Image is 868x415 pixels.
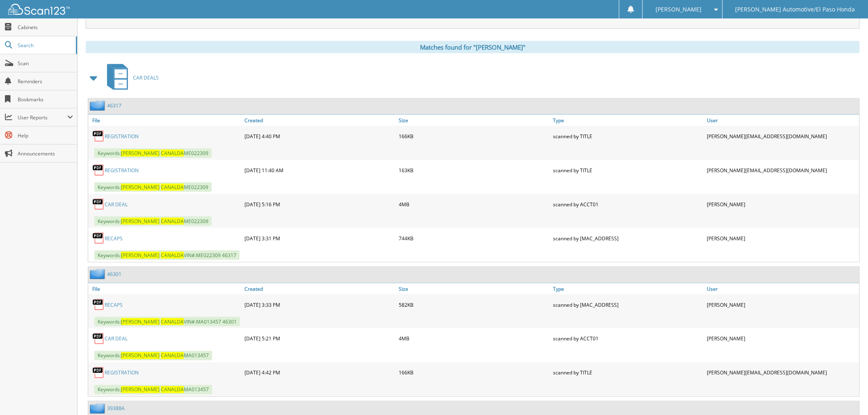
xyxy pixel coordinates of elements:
span: [PERSON_NAME] [121,352,160,359]
a: 46317 [107,102,121,109]
span: [PERSON_NAME] [656,7,702,12]
span: Scan [18,60,73,67]
a: Created [242,115,397,126]
img: PDF.png [92,198,105,210]
span: Keywords: VIN#:ME022309 46317 [94,251,240,260]
img: folder2.png [90,269,107,279]
div: [DATE] 3:33 PM [242,296,397,313]
a: File [88,283,242,294]
span: Keywords: ME022309 [94,182,212,192]
div: [PERSON_NAME] [EMAIL_ADDRESS][DOMAIN_NAME] [705,162,859,178]
img: folder2.png [90,404,107,414]
span: Keywords: VIN#:MA013457 46301 [94,317,240,326]
div: scanned by [MAC_ADDRESS] [551,230,705,246]
span: Cabinets [18,24,73,31]
div: Matches found for "[PERSON_NAME]" [86,41,860,53]
span: [PERSON_NAME] [121,184,160,191]
span: CANALDA [161,218,184,225]
div: [PERSON_NAME] [705,230,859,246]
span: CANALDA [161,150,184,157]
div: 4MB [397,196,551,212]
img: PDF.png [92,164,105,176]
div: [DATE] 4:42 PM [242,365,397,381]
div: scanned by TITLE [551,128,705,144]
iframe: Chat Widget [827,376,868,415]
span: User Reports [18,114,67,121]
a: REGISTRATION [105,369,139,376]
span: [PERSON_NAME] [121,318,160,325]
span: Announcements [18,150,73,157]
img: PDF.png [92,299,105,311]
div: [PERSON_NAME] [705,196,859,212]
div: 744KB [397,230,551,246]
div: [PERSON_NAME] [705,331,859,347]
img: folder2.png [90,100,107,111]
span: [PERSON_NAME] [121,386,160,393]
a: RECAPS [105,301,123,308]
div: [PERSON_NAME] [EMAIL_ADDRESS][DOMAIN_NAME] [705,365,859,381]
div: 166KB [397,365,551,381]
a: RECAPS [105,235,123,242]
div: [DATE] 5:21 PM [242,331,397,347]
div: 163KB [397,162,551,178]
span: CANALDA [161,184,184,191]
span: Keywords: MA013457 [94,385,212,394]
div: [DATE] 5:16 PM [242,196,397,212]
a: Size [397,283,551,294]
span: [PERSON_NAME] [121,252,160,259]
span: Help [18,132,73,139]
span: CAR DEALS [133,74,159,81]
span: [PERSON_NAME] Automotive/El Paso Honda [736,7,855,12]
img: PDF.png [92,232,105,244]
img: PDF.png [92,333,105,345]
span: Keywords: ME022309 [94,217,212,226]
a: 46301 [107,271,121,278]
span: CANALDA [161,352,184,359]
a: Created [242,283,397,294]
a: REGISTRATION [105,167,139,174]
a: Type [551,115,705,126]
span: CANALDA [161,386,184,393]
div: scanned by ACCT01 [551,331,705,347]
a: File [88,115,242,126]
div: scanned by [MAC_ADDRESS] [551,296,705,313]
a: User [705,115,859,126]
img: scan123-logo-white.svg [8,4,70,15]
a: User [705,283,859,294]
span: Search [18,42,72,49]
a: 39388A [107,405,125,412]
span: CANALDA [161,318,184,325]
span: Bookmarks [18,96,73,103]
img: PDF.png [92,130,105,142]
div: 582KB [397,296,551,313]
span: CANALDA [161,252,184,259]
div: [PERSON_NAME] [EMAIL_ADDRESS][DOMAIN_NAME] [705,128,859,144]
div: [DATE] 3:31 PM [242,230,397,246]
span: [PERSON_NAME] [121,218,160,225]
div: 166KB [397,128,551,144]
div: [DATE] 4:40 PM [242,128,397,144]
div: 4MB [397,331,551,347]
a: REGISTRATION [105,133,139,140]
div: scanned by ACCT01 [551,196,705,212]
a: Size [397,115,551,126]
span: [PERSON_NAME] [121,150,160,157]
div: [PERSON_NAME] [705,296,859,313]
span: Reminders [18,78,73,85]
span: Keywords: ME022309 [94,148,212,158]
a: CAR DEALS [102,62,159,94]
img: PDF.png [92,367,105,379]
a: Type [551,283,705,294]
div: scanned by TITLE [551,162,705,178]
span: Keywords: MA013457 [94,351,212,360]
a: CAR DEAL [105,201,128,208]
div: [DATE] 11:40 AM [242,162,397,178]
div: scanned by TITLE [551,365,705,381]
a: CAR DEAL [105,335,128,342]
